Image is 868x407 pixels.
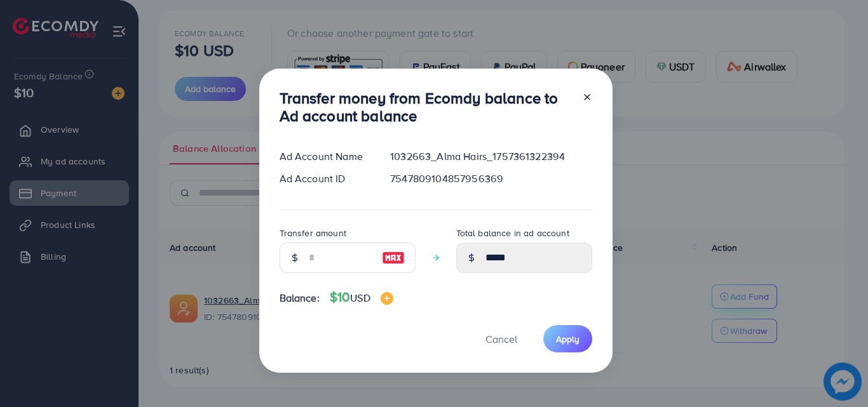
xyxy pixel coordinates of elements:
[280,227,346,239] label: Transfer amount
[380,171,602,186] div: 7547809104857956369
[280,89,572,126] h3: Transfer money from Ecomdy balance to Ad account balance
[382,250,405,265] img: image
[470,325,533,352] button: Cancel
[381,292,393,305] img: image
[350,291,370,305] span: USD
[269,149,381,164] div: Ad Account Name
[269,171,381,186] div: Ad Account ID
[380,149,602,164] div: 1032663_Alma Hairs_1757361322394
[280,291,320,305] span: Balance:
[485,332,517,346] span: Cancel
[456,227,569,239] label: Total balance in ad account
[330,290,393,305] h4: $10
[556,333,580,345] span: Apply
[543,325,592,352] button: Apply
